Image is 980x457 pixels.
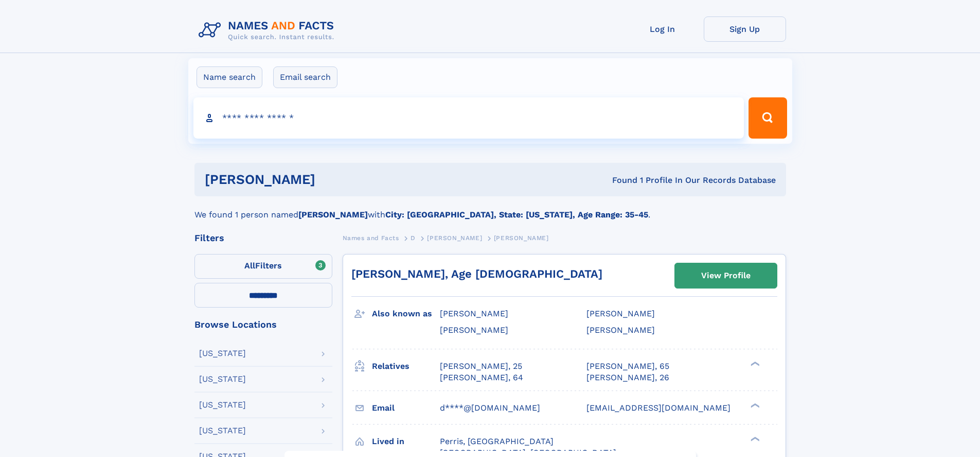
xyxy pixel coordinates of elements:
[199,349,246,358] div: [US_STATE]
[440,436,554,446] span: Perris, [GEOGRAPHIC_DATA]
[194,254,332,279] label: Filters
[372,305,440,323] h3: Also known as
[586,361,669,372] a: [PERSON_NAME], 65
[343,231,399,244] a: Names and Facts
[704,16,786,42] a: Sign Up
[372,358,440,375] h3: Relatives
[298,210,368,219] b: [PERSON_NAME]
[440,309,508,318] span: [PERSON_NAME]
[199,375,246,383] div: [US_STATE]
[427,234,482,242] span: [PERSON_NAME]
[427,231,482,244] a: [PERSON_NAME]
[351,267,602,280] a: [PERSON_NAME], Age [DEMOGRAPHIC_DATA]
[385,210,648,219] b: City: [GEOGRAPHIC_DATA], State: [US_STATE], Age Range: 35-45
[440,325,508,335] span: [PERSON_NAME]
[194,233,332,243] div: Filters
[748,435,760,442] div: ❯
[701,264,751,287] div: View Profile
[749,97,787,139] button: Search Button
[440,361,522,372] a: [PERSON_NAME], 25
[621,16,704,42] a: Log In
[372,433,440,450] h3: Lived in
[748,360,760,367] div: ❯
[411,231,416,244] a: D
[675,263,777,288] a: View Profile
[494,234,549,242] span: [PERSON_NAME]
[748,402,760,409] div: ❯
[197,66,262,88] label: Name search
[194,196,786,221] div: We found 1 person named with .
[586,325,655,335] span: [PERSON_NAME]
[586,309,655,318] span: [PERSON_NAME]
[194,320,332,329] div: Browse Locations
[586,372,669,383] a: [PERSON_NAME], 26
[193,97,744,139] input: search input
[194,16,343,44] img: Logo Names and Facts
[244,261,255,270] span: All
[199,427,246,435] div: [US_STATE]
[464,175,776,186] div: Found 1 Profile In Our Records Database
[411,234,416,242] span: D
[440,372,523,383] a: [PERSON_NAME], 64
[273,66,337,88] label: Email search
[586,403,730,413] span: [EMAIL_ADDRESS][DOMAIN_NAME]
[199,401,246,409] div: [US_STATE]
[205,173,464,186] h1: [PERSON_NAME]
[372,399,440,417] h3: Email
